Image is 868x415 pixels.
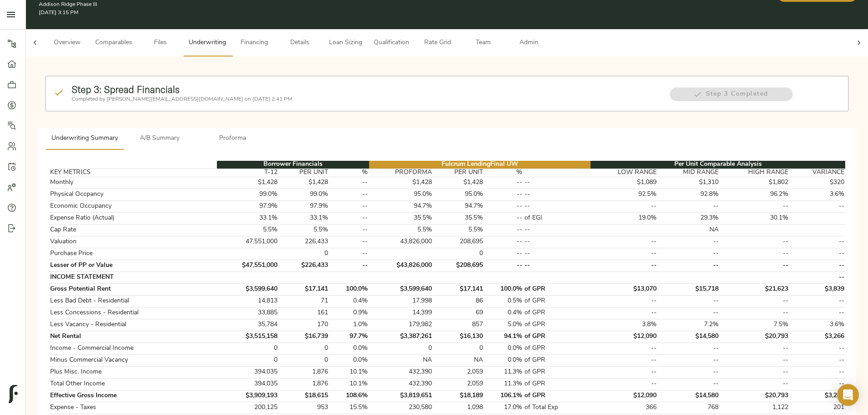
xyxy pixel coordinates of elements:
td: -- [591,248,657,260]
td: $16,739 [279,331,329,343]
td: 35,784 [217,319,279,331]
td: of GPR [524,283,591,295]
td: -- [720,260,789,272]
td: -- [524,177,591,189]
span: Admin [511,37,546,49]
td: 92.8% [658,189,720,200]
span: Comparables [95,37,132,49]
td: -- [484,224,524,236]
td: -- [720,378,789,390]
td: 7.5% [720,319,789,331]
td: 30.1% [720,212,789,224]
td: 394,035 [217,366,279,378]
td: $14,580 [658,331,720,343]
td: -- [658,366,720,378]
td: of GPR [524,354,591,366]
td: Income - Commercial Income [49,343,217,354]
td: 170 [279,319,329,331]
th: HIGH RANGE [720,169,789,177]
td: 0.0% [484,354,524,366]
td: -- [329,248,369,260]
td: $3,599,640 [369,283,433,295]
td: $21,623 [720,283,789,295]
td: 179,982 [369,319,433,331]
td: 96.2% [720,189,789,200]
th: MID RANGE [658,169,720,177]
strong: Step 3: Spread Financials [72,83,180,95]
td: NA [369,354,433,366]
td: 2,059 [433,378,484,390]
td: of GPR [524,366,591,378]
td: -- [329,224,369,236]
th: KEY METRICS [49,169,217,177]
td: -- [720,200,789,212]
td: -- [484,236,524,248]
td: -- [591,343,657,354]
td: -- [658,295,720,307]
td: -- [720,295,789,307]
td: Expense - Taxes [49,402,217,414]
td: Less Vacancy - Residential [49,319,217,331]
th: % [329,169,369,177]
td: Less Concessions - Residential [49,307,217,319]
td: $1,428 [369,177,433,189]
td: -- [591,236,657,248]
td: 0 [217,354,279,366]
td: of GPR [524,390,591,402]
td: 99.0% [279,189,329,200]
td: -- [591,200,657,212]
td: -- [720,366,789,378]
td: 0 [279,248,329,260]
td: 5.0% [484,319,524,331]
td: 201 [789,402,845,414]
td: -- [591,354,657,366]
td: 106.1% [484,390,524,402]
td: 208,695 [433,236,484,248]
td: -- [524,260,591,272]
td: 69 [433,307,484,319]
td: 99.0% [217,189,279,200]
span: Proforma [202,133,264,144]
td: -- [524,200,591,212]
td: -- [658,200,720,212]
td: of GPR [524,319,591,331]
td: -- [591,307,657,319]
p: Addison Ridge Phase III [39,0,583,9]
th: Borrower Financials [217,161,369,169]
td: Plus Misc. Income [49,366,217,378]
td: $3,387,261 [369,331,433,343]
td: 394,035 [217,378,279,390]
td: 0.0% [329,343,369,354]
td: 86 [433,295,484,307]
td: -- [658,248,720,260]
td: 0 [433,343,484,354]
td: 92.5% [591,189,657,200]
td: INCOME STATEMENT [49,272,217,283]
span: Underwriting Summary [51,133,118,144]
td: 857 [433,319,484,331]
td: 200,125 [217,402,279,414]
td: 0 [279,354,329,366]
td: Purchase Price [49,248,217,260]
td: 7.2% [658,319,720,331]
td: -- [789,200,845,212]
td: Less Bad Debt - Residential [49,295,217,307]
td: of GPR [524,343,591,354]
td: Valuation [49,236,217,248]
td: -- [591,295,657,307]
td: 768 [658,402,720,414]
td: -- [484,189,524,200]
td: 5.5% [433,224,484,236]
td: -- [720,236,789,248]
td: 14,813 [217,295,279,307]
td: 161 [279,307,329,319]
td: 226,433 [279,236,329,248]
td: -- [658,343,720,354]
td: 1,876 [279,366,329,378]
td: -- [658,260,720,272]
td: 0.4% [329,295,369,307]
td: -- [484,248,524,260]
td: $20,793 [720,331,789,343]
td: $3,909,193 [217,390,279,402]
td: $3,839 [789,283,845,295]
